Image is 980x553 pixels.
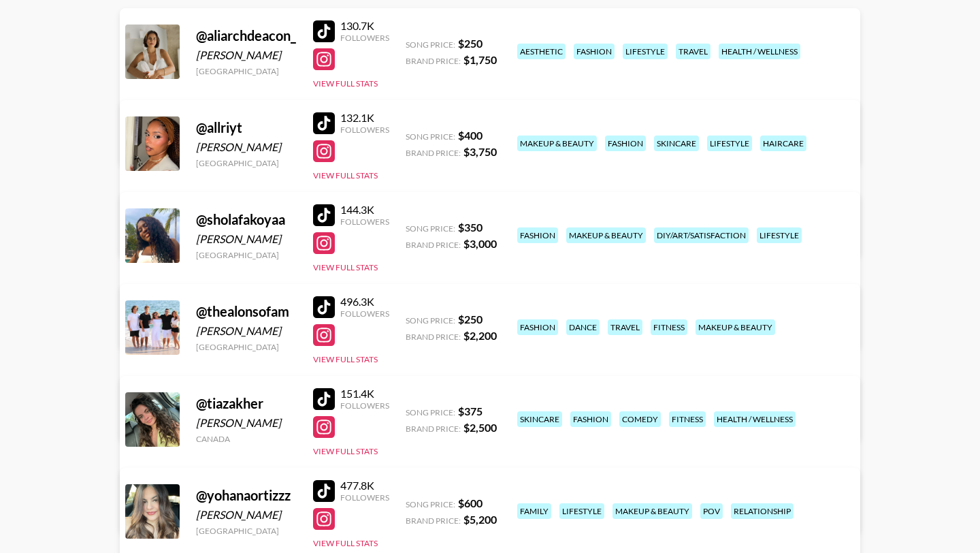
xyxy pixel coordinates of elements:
[605,136,646,151] div: fashion
[313,170,378,180] button: View Full Stats
[196,324,297,338] div: [PERSON_NAME]
[313,446,378,456] button: View Full Stats
[340,203,389,217] div: 144.3K
[619,411,661,427] div: comedy
[196,48,297,62] div: [PERSON_NAME]
[196,434,297,444] div: Canada
[196,211,297,228] div: @ sholafakoyaa
[707,136,752,151] div: lifestyle
[574,44,615,59] div: fashion
[517,44,566,59] div: aesthetic
[458,37,483,50] strong: $ 250
[313,538,378,548] button: View Full Stats
[340,309,389,319] div: Followers
[406,240,461,250] span: Brand Price:
[340,125,389,135] div: Followers
[196,27,297,44] div: @ aliarchdeacon_
[517,319,558,335] div: fashion
[196,119,297,136] div: @ allriyt
[340,33,389,43] div: Followers
[340,19,389,33] div: 130.7K
[406,516,461,526] span: Brand Price:
[757,227,802,243] div: lifestyle
[623,44,668,59] div: lifestyle
[517,503,551,519] div: family
[196,158,297,168] div: [GEOGRAPHIC_DATA]
[196,66,297,76] div: [GEOGRAPHIC_DATA]
[463,237,497,250] strong: $ 3,000
[340,387,389,400] div: 151.4K
[196,487,297,504] div: @ yohanaortizzz
[196,395,297,412] div: @ tiazakher
[406,56,461,66] span: Brand Price:
[458,405,483,417] strong: $ 375
[406,407,455,417] span: Song Price:
[696,319,775,335] div: makeup & beauty
[458,496,483,509] strong: $ 600
[406,424,461,434] span: Brand Price:
[458,221,483,234] strong: $ 350
[340,400,389,411] div: Followers
[196,416,297,430] div: [PERSON_NAME]
[714,411,796,427] div: health / wellness
[760,136,806,151] div: haircare
[654,136,699,151] div: skincare
[196,232,297,246] div: [PERSON_NAME]
[406,223,455,234] span: Song Price:
[608,319,642,335] div: travel
[700,503,723,519] div: pov
[719,44,800,59] div: health / wellness
[313,78,378,89] button: View Full Stats
[406,315,455,326] span: Song Price:
[406,499,455,509] span: Song Price:
[559,503,604,519] div: lifestyle
[196,140,297,154] div: [PERSON_NAME]
[517,227,558,243] div: fashion
[458,313,483,326] strong: $ 250
[731,503,794,519] div: relationship
[196,342,297,352] div: [GEOGRAPHIC_DATA]
[196,303,297,320] div: @ thealonsofam
[517,136,597,151] div: makeup & beauty
[463,53,497,66] strong: $ 1,750
[676,44,710,59] div: travel
[340,492,389,503] div: Followers
[566,319,600,335] div: dance
[654,227,749,243] div: diy/art/satisfaction
[340,217,389,227] div: Followers
[340,295,389,309] div: 496.3K
[669,411,706,427] div: fitness
[566,227,646,243] div: makeup & beauty
[517,411,562,427] div: skincare
[463,145,497,158] strong: $ 3,750
[463,421,497,434] strong: $ 2,500
[612,503,692,519] div: makeup & beauty
[463,513,497,526] strong: $ 5,200
[651,319,687,335] div: fitness
[340,479,389,492] div: 477.8K
[406,39,455,50] span: Song Price:
[570,411,611,427] div: fashion
[463,329,497,342] strong: $ 2,200
[196,508,297,522] div: [PERSON_NAME]
[196,250,297,260] div: [GEOGRAPHIC_DATA]
[406,148,461,158] span: Brand Price:
[340,111,389,125] div: 132.1K
[406,332,461,342] span: Brand Price:
[196,526,297,536] div: [GEOGRAPHIC_DATA]
[458,129,483,142] strong: $ 400
[313,354,378,364] button: View Full Stats
[406,131,455,142] span: Song Price:
[313,262,378,272] button: View Full Stats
